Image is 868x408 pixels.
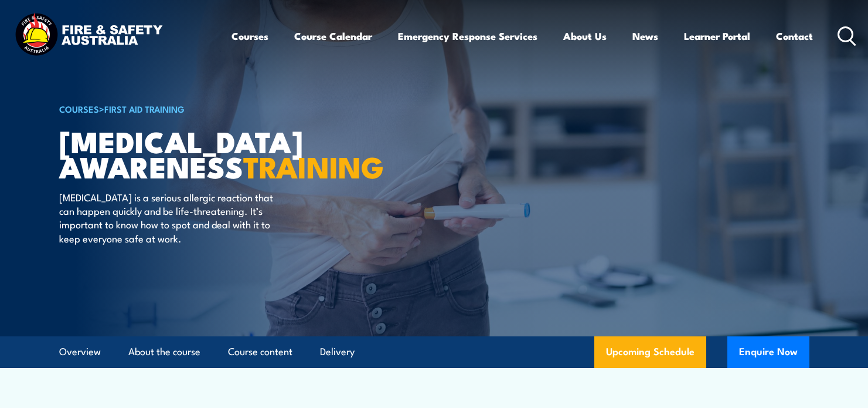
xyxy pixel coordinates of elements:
a: Courses [232,21,268,52]
a: About the course [128,336,200,367]
h6: > [59,102,349,116]
a: COURSES [59,102,99,115]
strong: TRAINING [243,143,384,188]
button: Enquire Now [727,336,809,368]
a: Learner Portal [684,21,750,52]
a: Course content [228,336,292,367]
a: Course Calendar [294,21,372,52]
a: Delivery [320,336,355,367]
h1: [MEDICAL_DATA] Awareness [59,128,349,178]
a: News [632,21,658,52]
a: First Aid Training [104,102,185,115]
p: [MEDICAL_DATA] is a serious allergic reaction that can happen quickly and be life-threatening. It... [59,190,273,245]
a: Overview [59,336,101,367]
a: About Us [563,21,607,52]
a: Contact [776,21,813,52]
a: Upcoming Schedule [594,336,706,368]
a: Emergency Response Services [398,21,537,52]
